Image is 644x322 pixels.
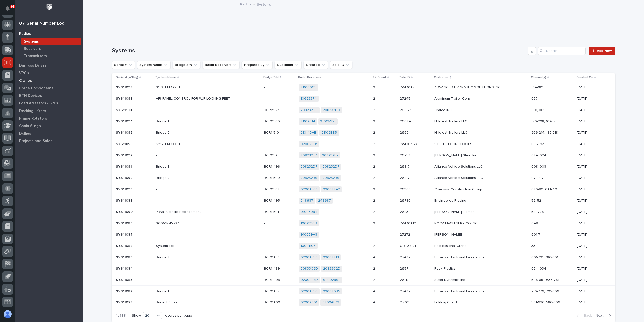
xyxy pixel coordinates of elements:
span: Back [581,313,592,318]
a: 92004F59 [301,255,318,260]
p: SYS11095 [116,130,133,135]
p: records per page [164,314,192,318]
p: 057 [531,97,573,101]
p: Projects and Sales [19,139,52,144]
p: 27245 [400,96,411,101]
p: Show [132,314,141,318]
tr: SYS11092SYS11092 Bridge 2BCR11500BCR11500 208232B9 208232B9 22 2681726817 Alliance Vehicle Soluti... [112,172,615,184]
p: Dollies [19,131,31,136]
p: - [156,233,244,237]
p: TX Count [373,75,386,80]
tr: SYS11078SYS11078 Bride 2 3 tonBCR11460BCR11460 92002991 92004F73 44 2570525705 Folding Guard591-6... [112,297,615,308]
a: 92004F56 [301,289,318,294]
p: BTH Devices [19,94,42,98]
a: 92002991 [301,300,317,305]
p: [DATE] [577,210,607,214]
tr: SYS11086SYS11086 S601-1R-1M-SD-- 1062336B 22 PWI 10412PWI 10412 ROCK MACHINERY CO INC048[DATE] [112,218,615,229]
p: SYS11087 [116,232,134,237]
button: Sale ID [330,61,352,69]
p: Alliance Vehicle Solutions LLC [434,176,522,180]
p: Bridge 2 [156,176,244,180]
tr: SYS11085SYS11085 -BCR11498BCR11498 92004F7D 92002992 22 2611726117 Steel Dynamics Inc596-651, 636... [112,274,615,285]
p: Systems [24,39,39,44]
p: [DATE] [577,300,607,305]
p: Cranes [19,79,32,83]
p: BCR11509 [264,118,281,124]
p: SYS11091 [116,164,133,169]
button: Customer [275,61,302,69]
p: - [264,243,266,248]
p: 2 [373,175,376,180]
p: [PERSON_NAME] Homes [434,210,522,214]
a: Frame Rotators [15,115,83,122]
p: 1 [373,232,375,237]
p: SYS11078 [116,299,134,305]
tr: SYS11088SYS11088 System 1 of 1-- 10091106 22 QB 137121QB 137121 Peofessional Crane33[DATE] [112,240,615,252]
p: [DATE] [577,131,607,135]
tr: SYS11087SYS11087 --- 910059A8 11 2727227272 [PERSON_NAME]601-711[DATE] [112,229,615,240]
a: 92002242 [323,187,340,192]
p: 806-761 [531,142,573,146]
p: Bridge 2 [156,131,244,135]
a: Decking Lifters [15,107,83,115]
p: - [264,84,266,90]
p: - [264,141,266,146]
button: Created [304,61,328,69]
p: Compass Construction Group [434,187,522,192]
p: Crane Components [19,86,54,91]
tr: SYS11093SYS11093 -BCR11502BCR11502 92004F68 92002242 22 2636326363 Compass Construction Group626-... [112,184,615,195]
p: ROCK MACHINERY CO INC [434,221,522,226]
p: [DATE] [577,199,607,203]
p: SYS11083 [116,254,133,260]
button: Radio Receivers [203,61,240,69]
p: 2 [373,107,376,112]
p: [DATE] [577,187,607,192]
tr: SYS11099SYS11099 AIR PANEL CONTROL FOR W/P LOCKING FEET-- 10623374 22 2724527245 Aluminum Trailer... [112,93,615,104]
p: 2 [373,141,376,146]
p: - [264,232,266,237]
p: 2 [373,152,376,158]
a: 92002992 [323,278,340,282]
p: Peak Plastics [434,267,522,271]
p: SYS11086 [116,220,134,226]
a: Load Arrestors / SRL's [15,99,83,107]
p: 4 [373,254,376,260]
p: 001, 001 [531,108,573,112]
a: 211006C5 [301,85,316,90]
button: Bridge S/N [173,61,200,69]
p: Receivers [24,47,41,51]
p: 596-651, 636-761 [531,278,573,282]
p: BCR11524 [264,107,281,112]
p: Universal Tank and Fabrication [434,255,522,260]
a: 20833C2D [323,267,340,271]
button: Notifications [2,3,13,14]
p: 4 [373,299,376,305]
p: AIR PANEL CONTROL FOR W/P LOCKING FEET [156,97,244,101]
p: BCR11501 [264,209,280,214]
p: [DATE] [577,165,607,169]
a: 248687 [301,199,313,203]
a: Systems [19,38,83,45]
p: 2 [373,118,376,124]
a: 208232E7 [301,153,317,158]
a: 21013ADF [320,119,336,124]
p: 601-721, 786-691 [531,255,573,260]
p: SYS11082 [116,288,133,294]
p: Customer [434,75,448,80]
p: 581-726 [531,210,573,214]
tr: SYS11084SYS11084 -BCR11489BCR11489 20833C2D 20833C2D 22 2657126571 Peak Plastics034, 034[DATE] [112,263,615,274]
p: Hillcrest Trailers LLC [434,119,522,124]
a: BTH Devices [15,92,83,99]
p: [DATE] [577,97,607,101]
tr: SYS11090SYS11090 P-Wall Ultralite ReplacementBCR11501BCR11501 91003994 22 2683226832 [PERSON_NAME... [112,206,615,218]
p: S601-1R-1M-SD [156,221,244,226]
p: Sale ID [399,75,410,80]
p: - [264,220,266,226]
p: Bridge 1 [156,119,244,124]
a: Chain Slings [15,122,83,130]
p: 626-811, 641-771 [531,187,573,192]
p: SYS11097 [116,152,134,158]
a: 92004F68 [301,187,318,192]
p: Systems [257,1,271,7]
button: users-avatar [2,309,13,319]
